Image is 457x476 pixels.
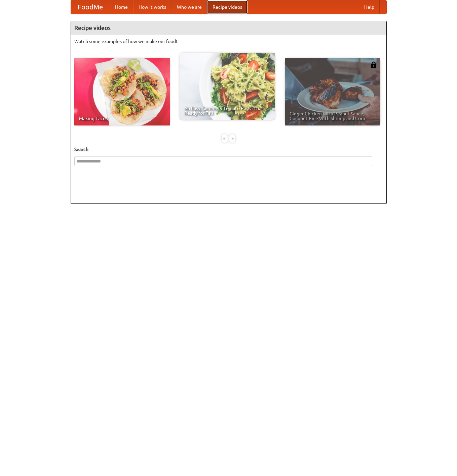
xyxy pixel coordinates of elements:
a: Who we are [172,0,207,14]
a: Help [359,0,380,14]
img: 483408.png [370,62,377,68]
a: FoodMe [71,0,110,14]
p: Watch some examples of how we make our food! [74,38,383,45]
div: » [229,134,235,143]
a: Making Tacos [74,58,170,125]
span: An Easy, Summery Tomato Pasta That's Ready for Fall [184,106,270,115]
a: An Easy, Summery Tomato Pasta That's Ready for Fall [180,53,275,120]
span: Making Tacos [79,116,165,121]
a: Recipe videos [207,0,247,14]
h5: Search [74,146,383,153]
a: Home [110,0,133,14]
div: « [222,134,228,143]
h4: Recipe videos [71,21,386,35]
a: How it works [133,0,172,14]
